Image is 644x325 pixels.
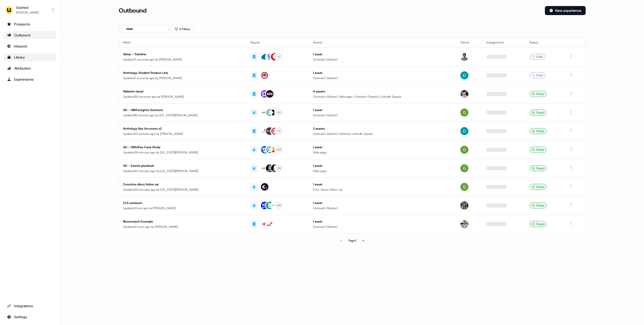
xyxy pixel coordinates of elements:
img: Charlotte [460,201,468,209]
div: Web page [313,169,452,174]
div: Post-demo follow-up [313,187,452,192]
a: Go to attribution [4,64,56,72]
div: Web page [313,150,452,155]
div: 1 asset [313,70,452,75]
div: Ready [530,202,547,208]
div: Page 1 [348,238,356,243]
div: + 2 [277,129,280,133]
div: 1 asset [313,52,452,57]
a: Go to integrations [4,313,56,321]
img: David [460,127,468,135]
div: GC - Events playbook [123,163,242,168]
img: Oliver [460,220,468,228]
div: Updated 58 seconds ago by [PERSON_NAME] [123,94,242,99]
div: Prospects [7,22,53,27]
div: CLS outreach [123,200,242,205]
div: Outreach (Starter) [313,57,452,62]
img: Georgia [460,164,468,172]
div: Inbound [7,44,53,49]
div: Bloomreach Example [123,219,242,224]
div: + 1 [277,55,280,59]
div: + 50 [276,147,281,152]
div: Anthology Student Product Line [123,70,242,75]
img: Vincent [460,90,468,98]
div: Ready [530,184,547,190]
img: Georgia [460,183,468,191]
div: Ready [530,91,547,97]
div: Draft [530,72,545,78]
div: Updated 2 hours ago by [PERSON_NAME] [123,224,242,229]
div: + 18 [277,166,281,171]
a: Go to prospects [4,20,56,28]
div: Outreach (Starter) [313,224,452,229]
div: Updated 7 seconds ago by [PERSON_NAME] [123,57,242,62]
div: Ready [530,128,547,134]
img: David [460,71,468,79]
div: Outreach (Starter), Webinar, LinkedIn Square [313,131,452,136]
button: 0 Filters [171,25,193,33]
div: Updated 36 minutes ago by [US_STATE][PERSON_NAME] [123,187,242,192]
button: New experience [545,6,586,15]
div: GC - ABM Insights Outreach [123,107,242,113]
div: Outreach (Starter), Web page, Outreach (Starter), LinkedIn Square [313,94,452,99]
img: Georgia [460,109,468,117]
div: 4 assets [313,89,452,94]
img: Maz [460,53,468,61]
a: Go to Inbound [4,42,56,50]
div: Ready [530,147,547,153]
div: Attribution [7,66,53,71]
div: Outreach (Starter) [313,113,452,118]
div: 1 asset [313,145,452,150]
th: Name [119,37,246,47]
div: 1 asset [313,107,452,113]
a: Go to experiments [4,75,56,83]
h3: Outbound [119,7,146,14]
div: Experiments [7,77,53,82]
div: Userled [16,5,39,10]
div: 1 asset [313,182,452,187]
div: Updated 23 minutes ago by [PERSON_NAME] [123,131,242,136]
div: Updated 1 hour ago by [PERSON_NAME] [123,206,242,211]
img: Georgia [460,146,468,154]
th: Status [526,37,564,47]
div: + 62 [276,203,281,208]
div: [PERSON_NAME] [16,10,39,15]
th: Targets [246,37,309,47]
div: Ready [530,110,547,116]
div: Ready [530,221,547,227]
div: Updated 7 seconds ago by [PERSON_NAME] [123,76,242,81]
div: Updated 33 minutes ago by [US_STATE][PERSON_NAME] [123,169,242,174]
th: Assets [309,37,456,47]
div: 1 asset [313,163,452,168]
div: Gilroy - Trainline [123,52,242,57]
div: Draft [530,54,545,60]
div: Website visual [123,89,242,94]
a: Go to outbound experience [4,31,56,39]
div: Concirrus disco follow up [123,182,242,187]
div: Outbound [7,33,53,38]
div: Outreach (Starter) [313,76,452,81]
div: 1 asset [313,219,452,224]
a: Go to integrations [4,302,56,310]
div: Settings [7,314,53,319]
a: Go to templates [4,53,56,61]
th: Engagement [482,37,526,47]
div: Integrations [7,303,53,308]
div: Updated 29 minutes ago by [US_STATE][PERSON_NAME] [123,150,242,155]
div: Anthology Key Accounts v2 [123,126,242,131]
th: Owner [456,37,482,47]
div: 1 asset [313,200,452,205]
div: Outreach (Starter) [313,206,452,211]
div: 3 assets [313,126,452,131]
div: GC - AffiniPay Case Study [123,145,242,150]
button: Userled[PERSON_NAME] [4,4,56,16]
div: Updated 18 minutes ago by [US_STATE][PERSON_NAME] [123,113,242,118]
div: Library [7,55,53,60]
div: + 31 [277,110,281,115]
div: Ready [530,165,547,171]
